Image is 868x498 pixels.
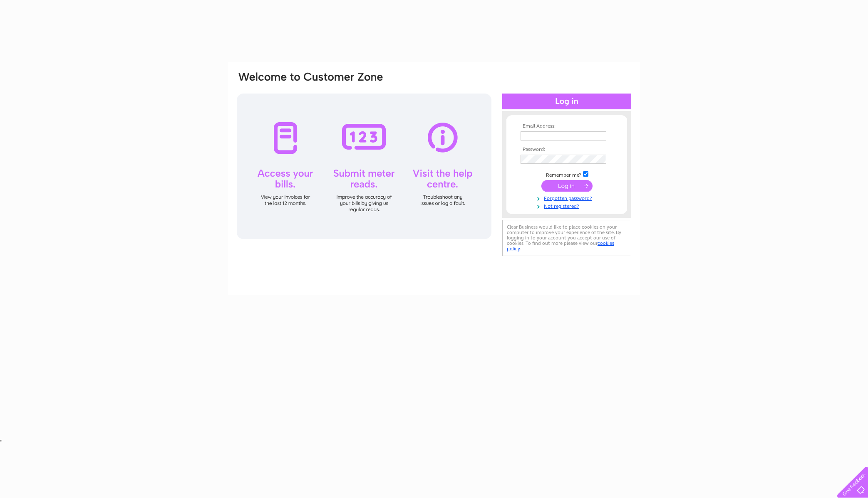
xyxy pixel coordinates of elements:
[541,180,593,192] input: Submit
[518,147,615,153] th: Password:
[518,123,615,129] th: Email Address:
[502,220,631,256] div: Clear Business would like to place cookies on your computer to improve your experience of the sit...
[518,170,615,178] td: Remember me?
[521,202,615,210] a: Not registered?
[507,240,614,251] a: cookies policy
[521,194,615,202] a: Forgotten password?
